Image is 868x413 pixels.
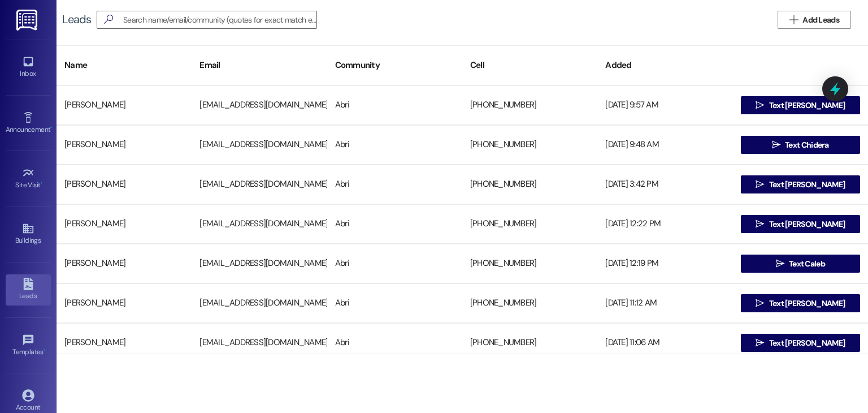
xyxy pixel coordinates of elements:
[772,140,780,149] i: 
[6,274,51,305] a: Leads
[327,134,462,156] div: Abri
[769,218,845,230] span: Text [PERSON_NAME]
[597,134,732,156] div: [DATE] 9:48 AM
[789,258,825,270] span: Text Caleb
[192,332,327,354] div: [EMAIL_ADDRESS][DOMAIN_NAME]
[327,252,462,275] div: Abri
[802,14,839,26] span: Add Leads
[756,338,764,347] i: 
[741,175,860,193] button: Text [PERSON_NAME]
[57,173,192,196] div: [PERSON_NAME]
[756,220,764,229] i: 
[192,213,327,235] div: [EMAIL_ADDRESS][DOMAIN_NAME]
[6,52,51,83] a: Inbox
[597,94,732,117] div: [DATE] 9:57 AM
[741,215,860,233] button: Text [PERSON_NAME]
[44,346,45,354] span: •
[6,219,51,249] a: Buildings
[756,299,764,308] i: 
[192,94,327,117] div: [EMAIL_ADDRESS][DOMAIN_NAME]
[462,332,597,354] div: [PHONE_NUMBER]
[597,51,732,79] div: Added
[192,134,327,156] div: [EMAIL_ADDRESS][DOMAIN_NAME]
[57,134,192,156] div: [PERSON_NAME]
[741,334,860,352] button: Text [PERSON_NAME]
[776,259,784,268] i: 
[789,15,798,24] i: 
[769,179,845,191] span: Text [PERSON_NAME]
[192,173,327,196] div: [EMAIL_ADDRESS][DOMAIN_NAME]
[756,180,764,189] i: 
[741,255,860,273] button: Text Caleb
[462,252,597,275] div: [PHONE_NUMBER]
[57,292,192,315] div: [PERSON_NAME]
[57,252,192,275] div: [PERSON_NAME]
[327,332,462,354] div: Abri
[769,100,845,111] span: Text [PERSON_NAME]
[769,337,845,349] span: Text [PERSON_NAME]
[57,213,192,235] div: [PERSON_NAME]
[99,14,118,25] i: 
[597,292,732,315] div: [DATE] 11:12 AM
[462,51,597,79] div: Cell
[192,292,327,315] div: [EMAIL_ADDRESS][DOMAIN_NAME]
[462,213,597,235] div: [PHONE_NUMBER]
[327,173,462,196] div: Abri
[597,213,732,235] div: [DATE] 12:22 PM
[62,14,91,25] div: Leads
[778,11,851,29] button: Add Leads
[741,136,860,154] button: Text Chidera
[756,101,764,110] i: 
[57,94,192,117] div: [PERSON_NAME]
[327,94,462,117] div: Abri
[50,124,52,132] span: •
[327,51,462,79] div: Community
[769,298,845,309] span: Text [PERSON_NAME]
[16,10,40,31] img: ResiDesk Logo
[462,173,597,196] div: [PHONE_NUMBER]
[462,94,597,117] div: [PHONE_NUMBER]
[597,173,732,196] div: [DATE] 3:42 PM
[327,292,462,315] div: Abri
[462,292,597,315] div: [PHONE_NUMBER]
[6,164,51,194] a: Site Visit •
[41,179,42,187] span: •
[327,213,462,235] div: Abri
[192,51,327,79] div: Email
[785,139,829,151] span: Text Chidera
[192,252,327,275] div: [EMAIL_ADDRESS][DOMAIN_NAME]
[6,330,51,361] a: Templates •
[741,96,860,114] button: Text [PERSON_NAME]
[741,294,860,312] button: Text [PERSON_NAME]
[597,332,732,354] div: [DATE] 11:06 AM
[57,332,192,354] div: [PERSON_NAME]
[57,51,192,79] div: Name
[597,252,732,275] div: [DATE] 12:19 PM
[462,134,597,156] div: [PHONE_NUMBER]
[123,12,316,28] input: Search name/email/community (quotes for exact match e.g. "John Smith")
